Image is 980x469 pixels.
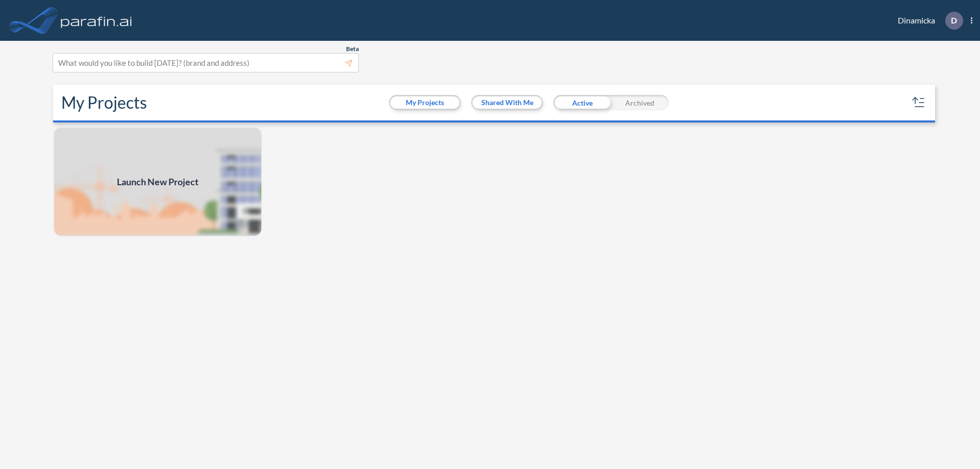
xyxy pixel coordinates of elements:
[883,12,972,30] div: Dinamicka
[951,16,957,25] p: D
[553,95,611,110] div: Active
[611,95,669,110] div: Archived
[61,93,147,112] h2: My Projects
[473,96,542,109] button: Shared With Me
[117,175,199,189] span: Launch New Project
[53,127,262,237] a: Launch New Project
[59,10,134,31] img: logo
[346,45,359,53] span: Beta
[390,96,459,109] button: My Projects
[911,94,927,111] button: sort
[53,127,262,237] img: add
